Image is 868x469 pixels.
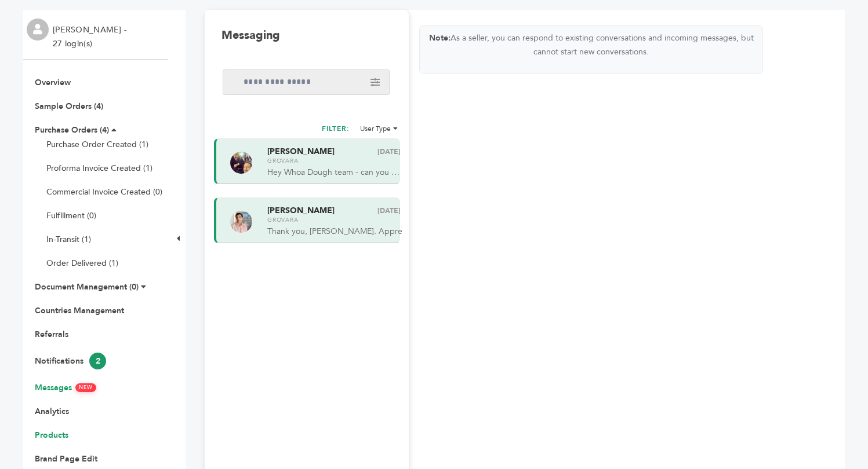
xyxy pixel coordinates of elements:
[35,406,69,417] a: Analytics
[35,124,109,135] a: Purchase Orders (4)
[267,207,335,215] span: [PERSON_NAME]
[377,207,401,214] span: [DATE]
[267,226,402,237] span: Thank you, [PERSON_NAME]. Appreciate it. I will let you know if they want to move forward with an...
[46,210,96,221] a: Fulfillment (0)
[267,216,401,224] span: Grovara
[35,305,124,316] a: Countries Management
[46,139,148,150] a: Purchase Order Created (1)
[89,353,106,369] span: 2
[429,32,451,43] strong: Note:
[46,234,91,245] a: In-Transit (1)
[75,383,96,392] span: NEW
[35,356,106,367] a: Notifications2
[35,101,103,112] a: Sample Orders (4)
[267,157,401,165] span: Grovara
[223,69,390,95] input: Search messages
[35,453,97,464] a: Brand Page Edit
[35,329,68,340] a: Referrals
[46,258,118,269] a: Order Delivered (1)
[27,19,49,41] img: profile.png
[267,148,335,156] span: [PERSON_NAME]
[46,186,162,197] a: Commercial Invoice Created (0)
[221,28,280,43] h1: Messaging
[35,382,96,393] a: MessagesNEW
[35,77,71,88] a: Overview
[53,23,129,51] li: [PERSON_NAME] - 27 login(s)
[377,148,401,155] span: [DATE]
[420,31,762,59] p: As a seller, you can respond to existing conversations and incoming messages, but cannot start ne...
[35,281,139,292] a: Document Management (0)
[267,167,402,178] span: Hey Whoa Dough team - can you confirm Raleys market in the [GEOGRAPHIC_DATA] falls under our prot...
[360,124,398,133] li: User Type
[46,163,152,174] a: Proforma Invoice Created (1)
[35,430,68,441] a: Products
[322,124,350,137] h2: FILTER:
